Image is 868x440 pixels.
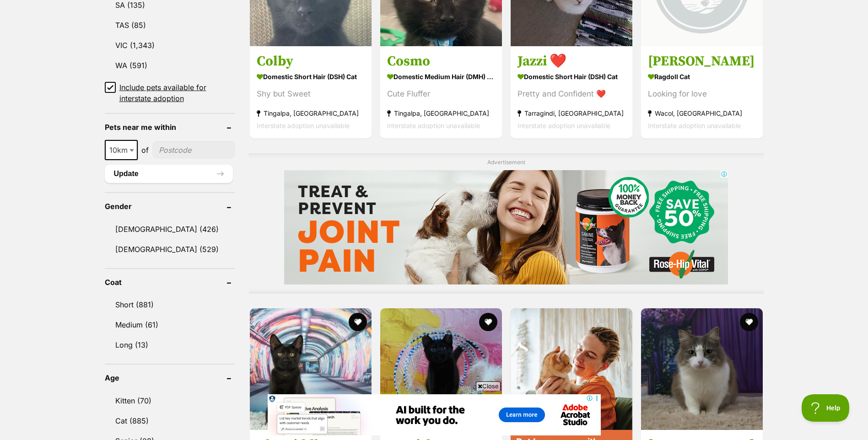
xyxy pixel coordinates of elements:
[105,202,235,210] header: Gender
[105,295,235,314] a: Short (881)
[257,122,350,129] span: Interstate adoption unavailable
[250,308,372,430] img: The Riddler - Domestic Short Hair (DSH) Cat
[257,88,365,100] div: Shy but Sweet
[119,82,235,104] span: Include pets available for interstate adoption
[106,144,137,156] span: 10km
[387,70,495,83] strong: Domestic Medium Hair (DMH) Cat
[380,46,502,139] a: Cosmo Domestic Medium Hair (DMH) Cat Cute Fluffer Tingalpa, [GEOGRAPHIC_DATA] Interstate adoption...
[250,46,372,139] a: Colby Domestic Short Hair (DSH) Cat Shy but Sweet Tingalpa, [GEOGRAPHIC_DATA] Interstate adoption...
[511,46,632,139] a: Jazzi ❤️ Domestic Short Hair (DSH) Cat Pretty and Confident ❤️ Tarragindi, [GEOGRAPHIC_DATA] Inte...
[105,278,235,286] header: Coat
[105,220,235,239] a: [DEMOGRAPHIC_DATA] (426)
[105,411,235,430] a: Cat (885)
[249,153,764,294] div: Advertisement
[105,165,233,183] button: Update
[257,53,365,70] h3: Colby
[476,381,501,391] span: Close
[479,313,497,331] button: favourite
[105,240,235,259] a: [DEMOGRAPHIC_DATA] (529)
[387,53,495,70] h3: Cosmo
[257,70,365,83] strong: Domestic Short Hair (DSH) Cat
[152,141,235,159] input: postcode
[105,315,235,334] a: Medium (61)
[648,107,756,119] strong: Wacol, [GEOGRAPHIC_DATA]
[105,391,235,410] a: Kitten (70)
[105,123,235,131] header: Pets near me within
[648,53,756,70] h3: [PERSON_NAME]
[641,308,763,430] img: Mirra - Domestic Medium Hair (DMH) Cat
[105,16,235,35] a: TAS (85)
[648,70,756,83] strong: Ragdoll Cat
[387,88,495,100] div: Cute Fluffer
[518,122,610,129] span: Interstate adoption unavailable
[284,170,728,284] iframe: Advertisement
[141,145,149,156] span: of
[740,313,758,331] button: favourite
[648,122,741,129] span: Interstate adoption unavailable
[268,394,601,435] iframe: Advertisement
[518,53,625,70] h3: Jazzi ❤️
[257,107,365,119] strong: Tingalpa, [GEOGRAPHIC_DATA]
[105,36,235,55] a: VIC (1,343)
[648,88,756,100] div: Looking for love
[105,335,235,354] a: Long (13)
[518,70,625,83] strong: Domestic Short Hair (DSH) Cat
[380,308,502,430] img: Batgirl - Domestic Short Hair (DSH) Cat
[387,122,480,129] span: Interstate adoption unavailable
[349,313,367,331] button: favourite
[518,88,625,100] div: Pretty and Confident ❤️
[641,46,763,139] a: [PERSON_NAME] Ragdoll Cat Looking for love Wacol, [GEOGRAPHIC_DATA] Interstate adoption unavailable
[105,374,235,382] header: Age
[387,107,495,119] strong: Tingalpa, [GEOGRAPHIC_DATA]
[105,82,235,104] a: Include pets available for interstate adoption
[105,140,138,160] span: 10km
[518,107,625,119] strong: Tarragindi, [GEOGRAPHIC_DATA]
[802,394,850,422] iframe: Help Scout Beacon - Open
[105,56,235,75] a: WA (591)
